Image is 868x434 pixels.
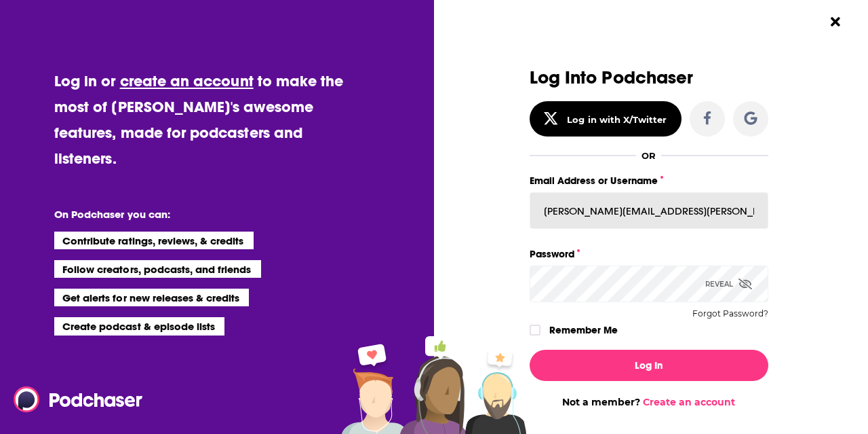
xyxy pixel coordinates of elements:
li: Get alerts for new releases & credits [54,289,249,306]
input: Email Address or Username [530,192,768,229]
a: Podchaser - Follow, Share and Rate Podcasts [14,386,133,412]
button: Log in with X/Twitter [530,101,682,137]
label: Password [530,245,768,263]
a: Create an account [643,396,735,408]
img: Podchaser - Follow, Share and Rate Podcasts [14,386,144,412]
label: Remember Me [549,321,618,339]
label: Email Address or Username [530,172,768,189]
li: Follow creators, podcasts, and friends [54,260,261,278]
li: Create podcast & episode lists [54,317,224,335]
button: Log In [530,350,768,381]
button: Forgot Password? [692,309,768,319]
div: OR [642,150,656,161]
li: Contribute ratings, reviews, & credits [54,232,254,249]
button: Close Button [823,9,848,35]
div: Not a member? [530,396,768,408]
div: Log in with X/Twitter [567,114,667,125]
li: On Podchaser you can: [54,208,325,221]
div: Reveal [705,266,752,302]
a: create an account [120,71,254,90]
h3: Log Into Podchaser [530,68,768,88]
